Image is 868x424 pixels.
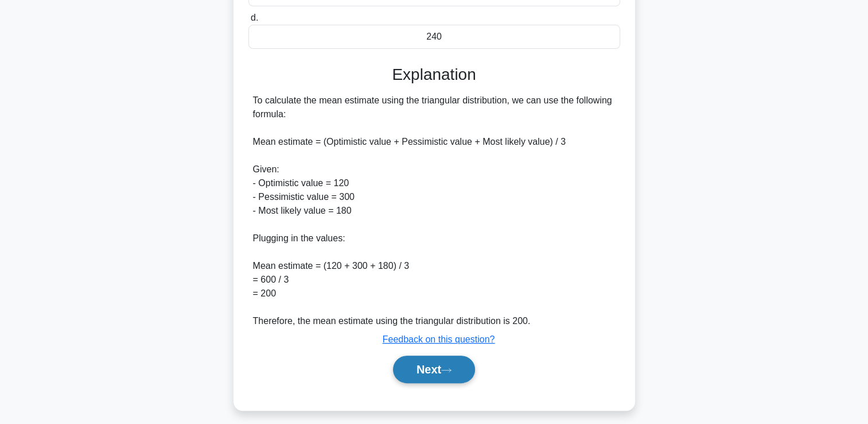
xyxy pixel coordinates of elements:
[383,334,495,344] a: Feedback on this question?
[251,13,258,22] span: d.
[393,356,475,383] button: Next
[248,25,620,49] div: 240
[255,65,613,84] h3: Explanation
[253,94,616,328] div: To calculate the mean estimate using the triangular distribution, we can use the following formul...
